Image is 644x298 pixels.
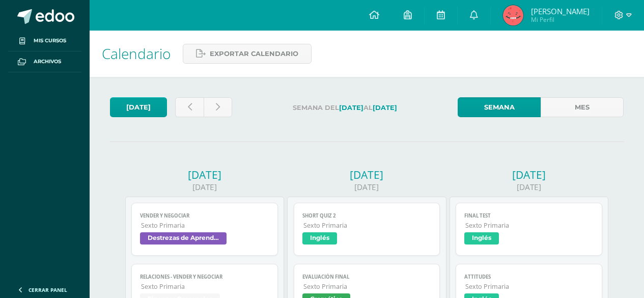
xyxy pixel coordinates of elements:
span: Sexto Primaria [303,221,432,230]
span: Inglés [464,232,499,245]
span: [PERSON_NAME] [531,6,590,16]
span: Destrezas de Aprendizaje [140,232,227,245]
div: [DATE] [287,182,446,193]
a: Mes [541,97,624,117]
a: Mis cursos [8,31,81,51]
span: Evaluación final [302,274,432,280]
a: Archivos [8,51,81,72]
a: Short Quiz 2Sexto PrimariaInglés [294,203,440,256]
a: Vender y negociarSexto PrimariaDestrezas de Aprendizaje [131,203,278,256]
span: Sexto Primaria [141,282,269,291]
span: Sexto Primaria [465,221,594,230]
div: [DATE] [125,168,284,182]
strong: [DATE] [339,104,363,112]
span: Exportar calendario [210,44,298,63]
span: Short Quiz 2 [302,212,432,219]
span: Sexto Primaria [303,282,432,291]
span: Vender y negociar [140,212,269,219]
div: [DATE] [125,182,284,193]
span: Calendario [102,44,171,63]
strong: [DATE] [373,104,397,112]
span: Sexto Primaria [465,282,594,291]
span: Inglés [302,232,337,245]
span: Final Test [464,212,594,219]
a: Final TestSexto PrimariaInglés [456,203,602,256]
a: Exportar calendario [183,44,312,64]
span: Attitudes [464,274,594,280]
div: [DATE] [287,168,446,182]
div: [DATE] [450,168,608,182]
span: Archivos [34,58,61,66]
span: Mis cursos [34,37,66,45]
img: 09db4386046594922c35f90e2262db7a.png [503,5,523,25]
div: [DATE] [450,182,608,193]
a: Semana [458,97,541,117]
a: [DATE] [110,97,167,117]
span: Cerrar panel [29,286,67,293]
span: Sexto Primaria [141,221,269,230]
span: Relaciones - Vender y Negociar [140,274,269,280]
span: Mi Perfil [531,15,590,24]
label: Semana del al [240,97,450,118]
